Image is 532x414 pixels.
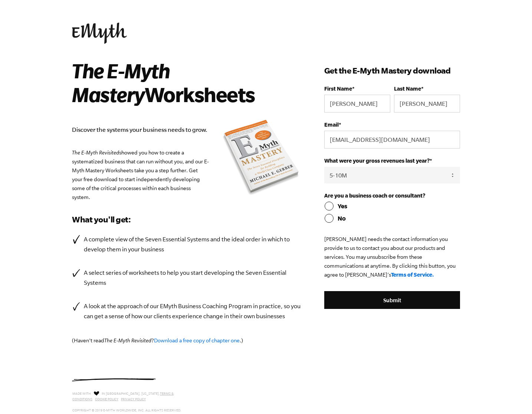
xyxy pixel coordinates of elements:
[391,271,434,278] a: Terms of Service.
[72,148,302,202] p: showed you how to create a systematized business that can run without you, and our E-Myth Mastery...
[72,392,174,401] a: Terms & Conditions
[104,338,151,343] em: The E-Myth Revisited
[495,378,532,414] iframe: Chat Widget
[72,125,302,135] p: Discover the systems your business needs to grow.
[324,192,425,199] span: Are you a business coach or consultant?
[94,391,99,396] img: Love
[84,301,302,321] p: A look at the approach of our EMyth Business Coaching Program in practice, so you can get a sense...
[324,157,430,164] span: What were your gross revenues last year?
[324,121,339,128] span: Email
[324,235,460,279] p: [PERSON_NAME] needs the contact information you provide to us to contact you about our products a...
[95,397,118,401] a: Cookie Policy
[220,118,302,198] img: emyth mastery book summary
[72,23,127,44] img: EMyth
[72,213,302,225] h3: What you'll get:
[72,336,302,345] p: (Haven't read ? .)
[394,85,421,92] span: Last Name
[72,150,119,156] em: The E-Myth Revisited
[324,85,352,92] span: First Name
[72,59,170,106] i: The E-Myth Mastery
[121,397,146,401] a: Privacy Policy
[84,268,302,288] p: A select series of worksheets to help you start developing the Seven Essential Systems
[154,338,240,343] a: Download a free copy of chapter one
[324,291,460,309] input: Submit
[72,59,291,106] h2: Worksheets
[324,65,460,76] h3: Get the E-Myth Mastery download
[84,234,302,254] p: A complete view of the Seven Essential Systems and the ideal order in which to develop them in yo...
